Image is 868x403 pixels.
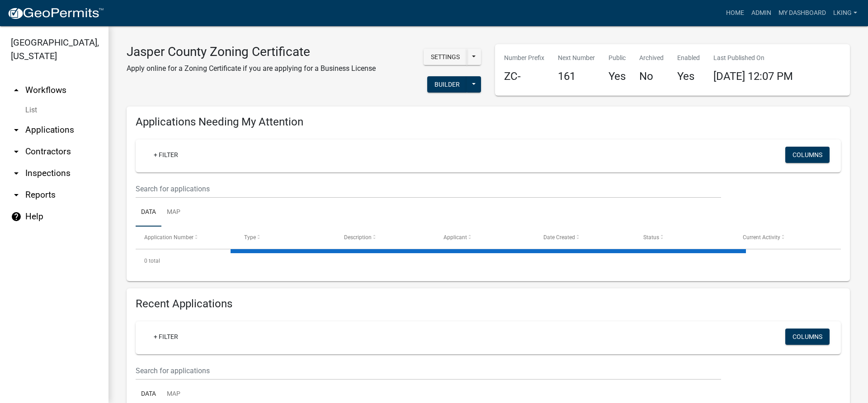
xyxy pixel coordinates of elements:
[335,227,435,248] datatable-header-cell: Description
[504,53,544,63] p: Number Prefix
[11,125,22,135] i: arrow_drop_down
[146,329,185,345] a: + Filter
[136,180,721,198] input: Search for applications
[609,53,626,63] p: Public
[535,227,635,248] datatable-header-cell: Date Created
[748,5,775,22] a: Admin
[136,361,721,380] input: Search for applications
[136,227,236,248] datatable-header-cell: Application Number
[609,70,626,83] h4: Yes
[635,227,735,248] datatable-header-cell: Status
[424,49,467,65] button: Settings
[443,234,467,241] span: Applicant
[639,70,664,83] h4: No
[558,53,595,63] p: Next Number
[427,76,467,93] button: Builder
[11,146,22,157] i: arrow_drop_down
[743,234,780,241] span: Current Activity
[236,227,335,248] datatable-header-cell: Type
[785,147,830,163] button: Columns
[127,44,376,60] h3: Jasper County Zoning Certificate
[734,227,834,248] datatable-header-cell: Current Activity
[136,198,161,227] a: Data
[504,70,544,83] h4: ZC-
[344,234,372,241] span: Description
[677,53,700,63] p: Enabled
[146,147,185,163] a: + Filter
[11,85,22,96] i: arrow_drop_up
[127,63,376,74] p: Apply online for a Zoning Certificate if you are applying for a Business License
[11,211,22,222] i: help
[136,297,841,310] h4: Recent Applications
[136,250,841,272] div: 0 total
[244,234,256,241] span: Type
[435,227,535,248] datatable-header-cell: Applicant
[144,234,193,241] span: Application Number
[722,5,748,22] a: Home
[558,70,595,83] h4: 161
[643,234,659,241] span: Status
[161,198,186,227] a: Map
[713,53,793,63] p: Last Published On
[639,53,664,63] p: Archived
[11,190,22,200] i: arrow_drop_down
[830,5,861,22] a: LKING
[785,329,830,345] button: Columns
[677,70,700,83] h4: Yes
[136,116,841,129] h4: Applications Needing My Attention
[775,5,830,22] a: My Dashboard
[713,70,793,83] span: [DATE] 12:07 PM
[11,168,22,179] i: arrow_drop_down
[543,234,575,241] span: Date Created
